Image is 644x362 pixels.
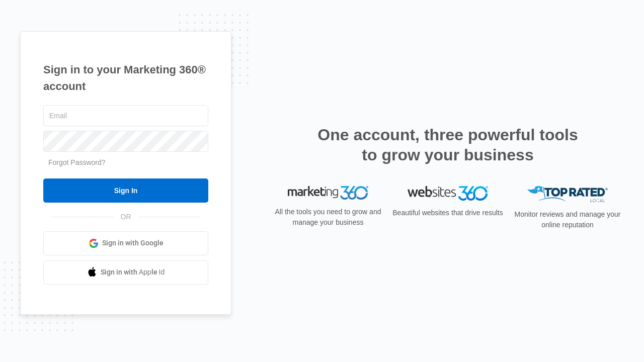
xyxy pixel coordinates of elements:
[43,178,208,203] input: Sign In
[272,207,384,228] p: All the tools you need to grow and manage your business
[114,212,138,222] span: OR
[43,105,208,126] input: Email
[43,231,208,255] a: Sign in with Google
[288,186,368,200] img: Marketing 360
[527,186,608,203] img: Top Rated Local
[48,158,106,166] a: Forgot Password?
[43,260,208,285] a: Sign in with Apple Id
[43,61,208,95] h1: Sign in to your Marketing 360® account
[102,238,164,248] span: Sign in with Google
[408,186,488,201] img: Websites 360
[101,267,165,278] span: Sign in with Apple Id
[511,209,624,230] p: Monitor reviews and manage your online reputation
[391,208,504,218] p: Beautiful websites that drive results
[314,125,581,165] h2: One account, three powerful tools to grow your business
